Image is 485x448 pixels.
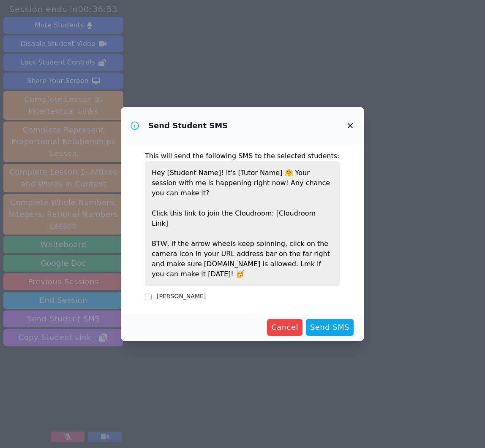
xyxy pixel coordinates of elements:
button: Cancel [267,319,302,336]
p: This will send the following SMS to the selected students: [145,151,340,161]
h3: Send Student SMS [148,121,228,131]
span: Cancel [271,321,298,333]
button: Send SMS [306,319,354,336]
span: Send SMS [310,321,349,333]
label: [PERSON_NAME] [157,293,206,300]
span: congratulations [236,270,244,278]
span: happy [285,169,293,177]
p: Hey [Student Name]! It's [Tutor Name] Your session with me is happening right now! Any chance you... [145,161,340,286]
